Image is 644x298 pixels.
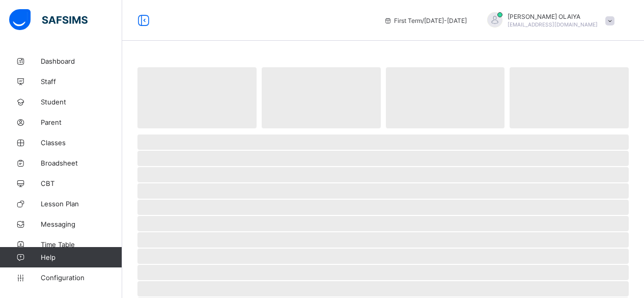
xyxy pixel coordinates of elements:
span: ‌ [137,134,629,150]
div: CHRISTYOLAIYA [477,12,620,29]
span: Parent [41,118,122,126]
img: safsims [9,9,88,31]
span: ‌ [137,67,257,128]
span: ‌ [137,167,629,182]
span: Staff [41,77,122,86]
span: ‌ [137,265,629,280]
span: ‌ [137,281,629,296]
span: ‌ [386,67,505,128]
span: [EMAIL_ADDRESS][DOMAIN_NAME] [508,21,598,28]
span: ‌ [137,200,629,215]
span: Dashboard [41,57,122,65]
span: CBT [41,179,122,187]
span: Help [41,253,122,261]
span: ‌ [137,183,629,199]
span: ‌ [137,216,629,231]
span: ‌ [510,67,629,128]
span: Broadsheet [41,159,122,167]
span: Student [41,98,122,106]
span: Lesson Plan [41,200,122,208]
span: Configuration [41,274,122,282]
span: ‌ [137,151,629,166]
span: [PERSON_NAME] OLAIYA [508,13,598,20]
span: session/term information [384,17,467,24]
span: Time Table [41,240,122,249]
span: Messaging [41,220,122,228]
span: ‌ [137,232,629,248]
span: ‌ [262,67,381,128]
span: ‌ [137,249,629,264]
span: Classes [41,139,122,147]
